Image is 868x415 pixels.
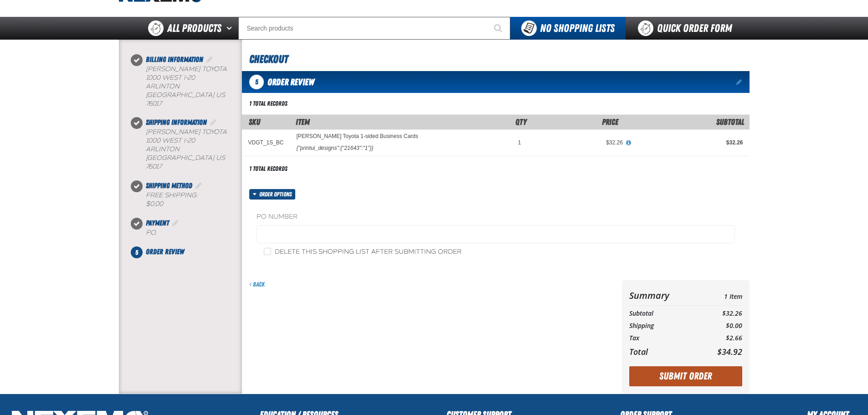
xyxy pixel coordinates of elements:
[629,366,742,386] button: Submit Order
[636,139,743,146] div: $32.26
[249,189,296,200] button: Order options
[137,54,242,117] li: Billing Information. Step 1 of 5. Completed
[146,118,207,127] span: Shipping Information
[167,20,221,36] span: All Products
[510,17,626,40] button: You do not have available Shopping Lists. Open to Create a New List
[699,307,742,320] td: $32.26
[216,154,225,162] span: US
[699,320,742,332] td: $0.00
[488,17,510,40] button: Start Searching
[629,307,699,320] th: Subtotal
[146,55,203,64] span: Billing Information
[249,117,260,127] a: SKU
[146,191,242,209] div: Free Shipping:
[146,229,242,237] div: P.O.
[699,287,742,303] td: 1 Item
[629,344,699,359] th: Total
[131,246,143,258] span: 5
[146,181,192,190] span: Shipping Method
[249,281,265,288] a: Back
[623,139,635,147] button: View All Prices for Vandergriff Toyota 1-sided Business Cards
[249,99,288,108] div: 1 total records
[518,139,521,146] span: 1
[205,55,214,64] a: Edit Billing Information
[137,246,242,257] li: Order Review. Step 5 of 5. Not Completed
[297,133,418,140] a: [PERSON_NAME] Toyota 1-sided Business Cards
[264,248,271,255] input: Delete this shopping list after submitting order
[249,53,288,66] span: Checkout
[130,54,242,257] nav: Checkout steps. Current step is Order Review. Step 5 of 5
[209,118,218,127] a: Edit Shipping Information
[259,189,295,200] span: Order options
[257,213,735,221] label: PO Number
[296,117,310,127] span: Item
[146,154,214,162] span: [GEOGRAPHIC_DATA]
[540,22,615,35] span: No Shopping Lists
[602,117,618,127] span: Price
[629,287,699,303] th: Summary
[717,346,742,357] span: $34.92
[146,200,163,208] strong: $0.00
[736,79,743,85] a: Edit items
[194,181,203,190] a: Edit Shipping Method
[629,320,699,332] th: Shipping
[146,100,162,108] bdo: 76017
[137,117,242,180] li: Shipping Information. Step 2 of 5. Completed
[249,164,288,173] div: 1 total records
[238,17,510,40] input: Search
[223,17,238,40] button: Open All Products pages
[699,332,742,344] td: $2.66
[626,17,749,40] a: Quick Order Form
[146,219,169,227] span: Payment
[267,77,314,87] span: Order Review
[216,91,225,99] span: US
[146,145,180,153] span: ARLINTON
[264,248,462,256] label: Delete this shopping list after submitting order
[242,130,290,156] td: VDGT_1S_BC
[146,128,227,136] span: [PERSON_NAME] Toyota
[297,144,374,152] div: {"printui_designs":{"21643":"1"}}
[146,91,214,99] span: [GEOGRAPHIC_DATA]
[137,180,242,218] li: Shipping Method. Step 3 of 5. Completed
[146,163,162,170] bdo: 76017
[137,218,242,246] li: Payment. Step 4 of 5. Completed
[146,65,227,73] span: [PERSON_NAME] Toyota
[146,137,195,144] span: 1000 West I-20
[249,75,264,89] span: 5
[716,117,744,127] span: Subtotal
[146,247,184,256] span: Order Review
[146,74,195,82] span: 1000 West I-20
[146,82,180,90] span: ARLINTON
[171,219,180,227] a: Edit Payment
[534,139,623,146] div: $32.26
[515,117,527,127] span: Qty
[629,332,699,344] th: Tax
